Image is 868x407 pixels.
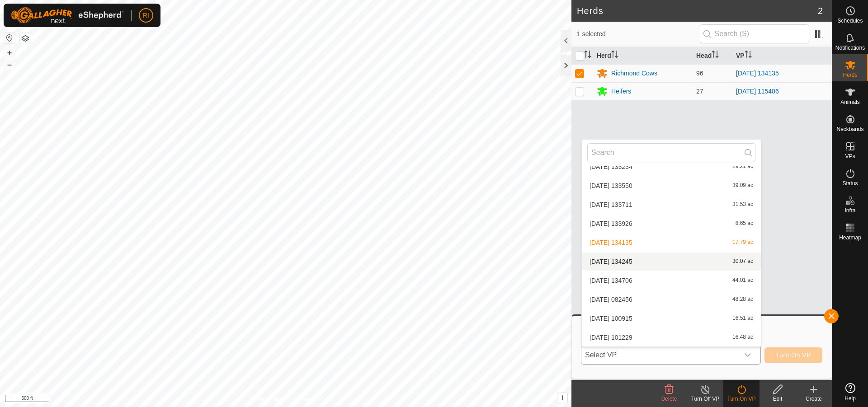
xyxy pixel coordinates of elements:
button: – [4,59,15,70]
th: Head [693,47,732,65]
a: [DATE] 134135 [736,70,779,77]
li: 2025-07-16 133550 [582,177,761,195]
p-sorticon: Activate to sort [584,52,591,59]
span: [DATE] 134245 [590,258,632,265]
span: 1 selected [577,29,700,39]
span: Animals [840,99,860,105]
input: Search [587,143,755,162]
li: 2025-07-16 134706 [582,271,761,290]
li: 2025-08-13 100915 [582,309,761,327]
button: Turn On VP [764,347,822,363]
button: Map Layers [20,33,31,44]
div: Turn Off VP [687,395,723,403]
span: 39.09 ac [732,182,753,189]
p-sorticon: Activate to sort [712,52,719,59]
span: Turn On VP [776,351,811,359]
span: [DATE] 082456 [590,296,632,303]
th: VP [732,47,832,65]
a: Contact Us [295,395,321,403]
span: 44.01 ac [732,277,753,284]
img: Gallagher Logo [11,7,124,23]
li: 2025-07-16 133234 [582,158,761,176]
span: 16.51 ac [732,315,753,322]
span: [DATE] 100915 [590,315,632,322]
li: 2025-07-16 133926 [582,215,761,233]
span: 27 [696,88,703,95]
span: [DATE] 134706 [590,277,632,284]
li: 2025-07-16 134245 [582,253,761,271]
span: Heatmap [839,235,861,240]
span: 17.79 ac [732,239,753,246]
span: Schedules [837,18,863,23]
p-sorticon: Activate to sort [611,52,618,59]
span: [DATE] 133234 [590,164,632,170]
div: Turn On VP [723,395,759,403]
span: 16.48 ac [732,334,753,341]
span: Notifications [835,45,865,51]
span: [DATE] 133926 [590,220,632,227]
a: [DATE] 115406 [736,88,779,95]
span: 8.65 ac [736,220,753,227]
button: Reset Map [4,33,15,43]
span: Help [844,396,856,401]
button: + [4,47,15,58]
div: dropdown trigger [739,346,757,364]
li: 2025-07-16 133711 [582,196,761,214]
span: [DATE] 134135 [590,239,632,246]
span: [DATE] 133711 [590,201,632,208]
span: Select VP [581,346,739,364]
span: 30.07 ac [732,258,753,265]
span: RI [143,11,149,20]
button: i [557,393,567,403]
div: Heifers [611,87,631,96]
li: 2025-08-11 082456 [582,290,761,309]
a: Help [832,379,868,405]
span: Status [842,181,858,186]
th: Herd [593,47,693,65]
span: i [561,394,563,402]
p-sorticon: Activate to sort [745,52,752,59]
div: Edit [759,395,796,403]
span: 2 [818,4,823,18]
span: VPs [845,154,855,159]
li: 2025-08-13 101229 [582,328,761,346]
span: 31.53 ac [732,201,753,208]
span: Infra [844,208,855,213]
div: Richmond Cows [611,69,657,78]
li: 2025-07-16 134135 [582,234,761,252]
span: Herds [843,72,857,78]
span: [DATE] 133550 [590,182,632,189]
span: Delete [661,396,677,402]
span: 48.28 ac [732,296,753,303]
input: Search (S) [700,24,809,43]
span: 29.21 ac [732,164,753,170]
span: [DATE] 101229 [590,334,632,341]
span: Neckbands [836,126,863,132]
a: Privacy Policy [250,395,284,403]
span: 96 [696,70,703,77]
div: Create [796,395,832,403]
h2: Herds [577,5,818,16]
